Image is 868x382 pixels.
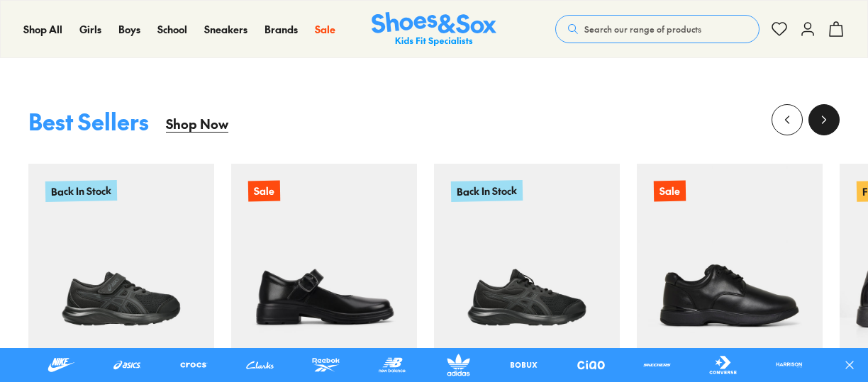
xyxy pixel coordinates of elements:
[23,22,62,37] a: Shop All
[372,12,496,47] a: Shoes & Sox
[451,180,523,202] p: Back In Stock
[45,180,117,202] p: Back In Stock
[584,23,701,35] span: Search our range of products
[204,22,247,37] a: Sneakers
[28,110,149,133] div: Best Sellers
[248,181,280,202] p: Sale
[315,22,335,36] span: Sale
[118,22,140,36] span: Boys
[79,22,101,36] span: Girls
[79,22,101,37] a: Girls
[28,164,214,349] a: Back In Stock
[265,22,298,37] a: Brands
[555,15,759,43] button: Search our range of products
[654,181,686,202] p: Sale
[157,22,187,37] a: School
[166,104,228,144] a: Shop Now
[118,22,140,37] a: Boys
[372,12,496,47] img: SNS_Logo_Responsive.svg
[23,22,62,36] span: Shop All
[265,22,298,36] span: Brands
[157,22,187,36] span: School
[204,22,247,36] span: Sneakers
[315,22,335,37] a: Sale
